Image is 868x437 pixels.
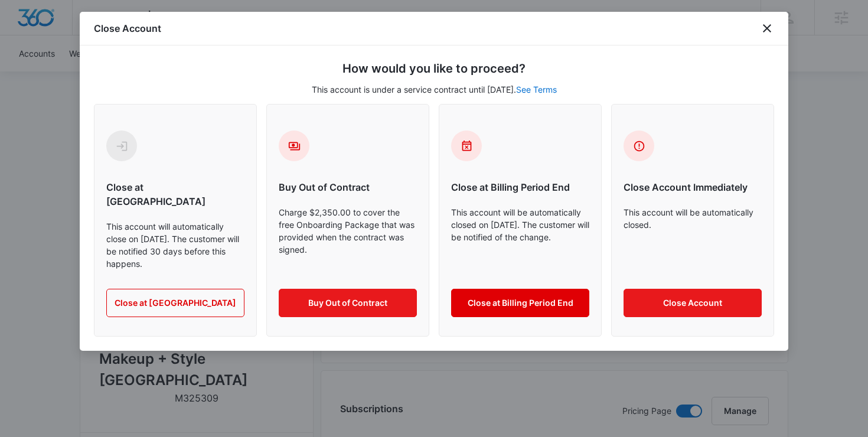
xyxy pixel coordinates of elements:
[33,19,58,28] div: v 4.0.25
[19,31,28,40] img: website_grey.svg
[94,21,161,35] h1: Close Account
[31,31,130,40] div: Domain: [DOMAIN_NAME]
[130,70,199,77] div: Keywords by Traffic
[279,206,417,270] p: Charge $2,350.00 to cover the free Onboarding Package that was provided when the contract was sig...
[624,180,762,194] h6: Close Account Immediately
[451,289,589,317] button: Close at Billing Period End
[106,289,244,317] button: Close at [GEOGRAPHIC_DATA]
[106,180,244,208] h6: Close at [GEOGRAPHIC_DATA]
[624,289,762,317] button: Close Account
[94,60,774,77] h5: How would you like to proceed?
[451,180,589,194] h6: Close at Billing Period End
[279,180,417,194] h6: Buy Out of Contract
[624,206,762,270] p: This account will be automatically closed.
[45,70,106,77] div: Domain Overview
[760,21,774,35] button: close
[19,19,28,28] img: logo_orange.svg
[106,220,244,270] p: This account will automatically close on [DATE]. The customer will be notified 30 days before thi...
[279,289,417,317] button: Buy Out of Contract
[94,83,774,96] p: This account is under a service contract until [DATE].
[32,69,41,78] img: tab_domain_overview_orange.svg
[451,206,589,270] p: This account will be automatically closed on [DATE]. The customer will be notified of the change.
[516,84,557,94] a: See Terms
[118,69,127,78] img: tab_keywords_by_traffic_grey.svg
